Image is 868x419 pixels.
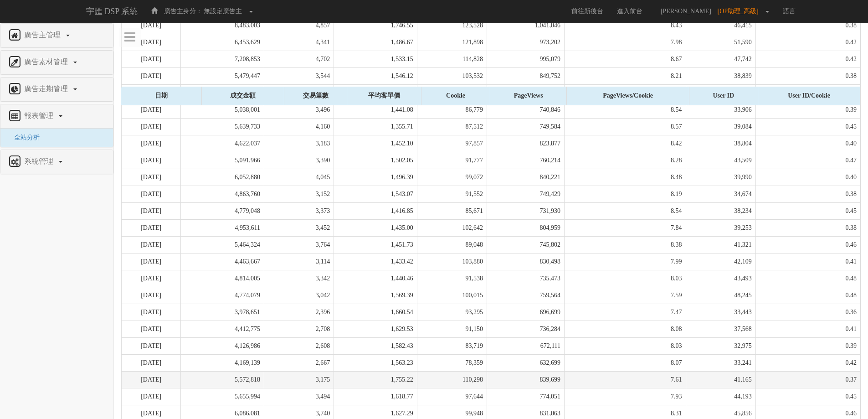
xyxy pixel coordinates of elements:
td: 0.42 [755,355,860,372]
td: 8.64 [565,85,686,102]
td: [DATE] [122,253,181,270]
td: 823,877 [487,135,565,152]
td: 46,415 [686,17,755,34]
td: 4,045 [264,169,334,186]
td: 4,857 [264,17,334,34]
span: 無設定廣告主 [204,8,242,15]
td: 4,702 [264,51,334,68]
td: 121,898 [417,34,487,51]
td: [DATE] [122,203,181,220]
td: 1,629.53 [334,321,417,338]
td: 8.54 [565,102,686,119]
td: 6,453,629 [181,34,264,51]
td: 39,253 [686,220,755,237]
td: [DATE] [122,355,181,372]
td: [DATE] [122,51,181,68]
td: 731,930 [487,203,565,220]
td: 3,598 [264,85,334,102]
td: 8.08 [565,321,686,338]
td: 830,498 [487,253,565,270]
a: 報表管理 [7,109,106,124]
td: 4,953,611 [181,220,264,237]
td: 3,494 [264,388,334,405]
td: 3,114 [264,253,334,270]
td: 102,642 [417,220,487,237]
td: 32,975 [686,338,755,355]
td: 43,493 [686,270,755,287]
td: 8.57 [565,119,686,135]
a: 廣告素材管理 [7,55,106,70]
td: 3,496 [264,102,334,119]
td: 0.42 [755,85,860,102]
td: 7.59 [565,287,686,304]
div: 日期 [121,87,201,105]
td: [DATE] [122,17,181,34]
td: 632,699 [487,355,565,372]
div: PageViews/Cookie [567,87,689,105]
div: 交易筆數 [284,87,346,105]
td: 3,342 [264,270,334,287]
td: 37,568 [686,321,755,338]
td: 85,671 [417,203,487,220]
td: [DATE] [122,321,181,338]
td: 4,160 [264,119,334,135]
td: 4,169,139 [181,355,264,372]
td: 1,543.07 [334,186,417,203]
td: 1,582.43 [334,338,417,355]
td: 3,764 [264,237,334,253]
td: [DATE] [122,34,181,51]
td: 4,774,079 [181,287,264,304]
td: 5,639,733 [181,119,264,135]
td: 91,698 [417,85,487,102]
td: [DATE] [122,135,181,152]
td: [DATE] [122,287,181,304]
td: 89,048 [417,237,487,253]
td: 114,828 [417,51,487,68]
td: 99,072 [417,169,487,186]
td: 100,015 [417,287,487,304]
td: 995,079 [487,51,565,68]
td: 0.46 [755,237,860,253]
td: 7,208,853 [181,51,264,68]
td: 0.42 [755,34,860,51]
td: 4,779,048 [181,203,264,220]
td: 839,699 [487,372,565,388]
td: 48,245 [686,287,755,304]
td: 0.41 [755,253,860,270]
span: [PERSON_NAME] [656,8,716,15]
span: 全站分析 [7,134,40,141]
td: 1,496.39 [334,169,417,186]
td: 1,563.23 [334,355,417,372]
td: [DATE] [122,186,181,203]
td: 91,150 [417,321,487,338]
td: 0.40 [755,135,860,152]
td: 8.48 [565,169,686,186]
td: 7.47 [565,304,686,321]
td: 1,660.54 [334,304,417,321]
td: [DATE] [122,388,181,405]
td: 5,479,447 [181,68,264,85]
td: 8.43 [565,17,686,34]
td: 1,355.71 [334,119,417,135]
td: 8.28 [565,152,686,169]
td: 3,373 [264,203,334,220]
td: 0.38 [755,186,860,203]
td: 51,590 [686,34,755,51]
td: 0.45 [755,388,860,405]
td: 0.42 [755,51,860,68]
div: Cookie [421,87,490,105]
td: 760,214 [487,152,565,169]
td: [DATE] [122,220,181,237]
td: [DATE] [122,237,181,253]
div: 成交金額 [202,87,284,105]
td: 0.45 [755,119,860,135]
td: 2,608 [264,338,334,355]
td: 91,552 [417,186,487,203]
td: 735,473 [487,270,565,287]
td: 740,846 [487,102,565,119]
td: 1,755.22 [334,372,417,388]
div: 平均客單價 [347,87,421,105]
td: 759,564 [487,287,565,304]
td: 4,863,760 [181,186,264,203]
td: 0.36 [755,304,860,321]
